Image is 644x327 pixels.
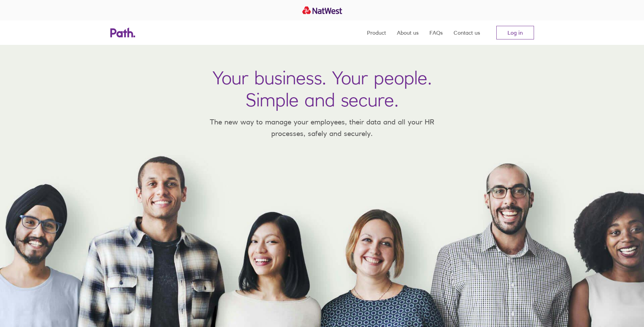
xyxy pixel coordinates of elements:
a: Contact us [454,20,480,45]
a: Product [367,20,386,45]
a: FAQs [429,20,443,45]
h1: Your business. Your people. Simple and secure. [213,67,432,111]
a: Log in [496,26,534,39]
a: About us [397,20,419,45]
p: The new way to manage your employees, their data and all your HR processes, safely and securely. [200,116,444,139]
